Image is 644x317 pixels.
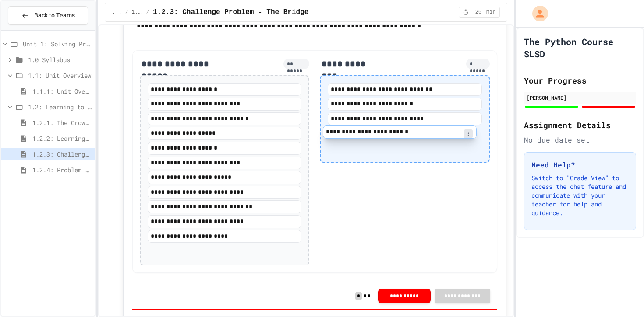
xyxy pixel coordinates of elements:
[28,55,92,64] span: 1.0 Syllabus
[531,174,629,217] p: Switch to "Grade View" to access the chat feature and communicate with your teacher for help and ...
[471,9,485,16] span: 20
[32,165,92,174] span: 1.2.4: Problem Solving Practice
[531,160,629,170] h3: Need Help?
[28,102,92,111] span: 1.2: Learning to Solve Hard Problems
[132,9,143,16] span: 1.2: Learning to Solve Hard Problems
[28,71,92,80] span: 1.1: Unit Overview
[523,3,550,24] div: My Account
[34,11,75,20] span: Back to Teams
[8,6,88,25] button: Back to Teams
[524,135,636,145] div: No due date set
[146,9,149,16] span: /
[32,87,92,96] span: 1.1.1: Unit Overview
[527,94,633,101] div: [PERSON_NAME]
[524,74,636,87] h2: Your Progress
[125,9,128,16] span: /
[32,134,92,143] span: 1.2.2: Learning to Solve Hard Problems
[524,119,636,131] h2: Assignment Details
[23,39,92,49] span: Unit 1: Solving Problems in Computer Science
[486,9,496,16] span: min
[112,9,122,16] span: ...
[32,150,92,159] span: 1.2.3: Challenge Problem - The Bridge
[153,7,308,17] span: 1.2.3: Challenge Problem - The Bridge
[32,118,92,127] span: 1.2.1: The Growth Mindset
[524,35,636,60] h1: The Python Course SLSD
